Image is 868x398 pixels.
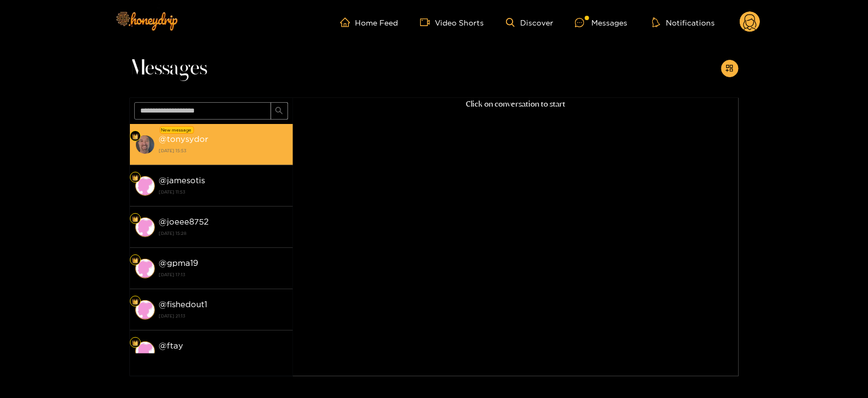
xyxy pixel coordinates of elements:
img: conversation [135,217,155,237]
img: Fan Level [132,216,139,222]
strong: [DATE] 03:00 [159,352,288,362]
strong: [DATE] 15:53 [159,146,288,156]
strong: [DATE] 11:53 [159,187,288,197]
img: conversation [135,176,155,196]
strong: [DATE] 21:13 [159,311,288,321]
img: Fan Level [132,298,139,305]
img: Fan Level [132,133,139,140]
img: conversation [135,259,155,278]
strong: @ jamesotis [159,176,205,185]
span: video-camera [420,17,435,27]
p: Click on conversation to start [293,98,739,110]
span: appstore-add [726,64,734,73]
a: Video Shorts [420,17,484,27]
a: Discover [506,18,553,27]
button: Notifications [649,17,718,28]
div: New message [160,126,194,134]
img: Fan Level [132,257,139,264]
a: Home Feed [340,17,398,27]
img: conversation [135,341,155,361]
span: search [275,107,283,116]
strong: [DATE] 15:28 [159,228,288,238]
strong: @ joeee8752 [159,217,209,226]
button: appstore-add [721,60,739,77]
img: Fan Level [132,175,139,181]
img: conversation [135,300,155,320]
strong: @ fishedout1 [159,300,208,309]
strong: @ ftay [159,341,184,350]
img: Fan Level [132,340,139,346]
span: Messages [130,55,208,82]
div: Messages [575,16,627,29]
button: search [271,102,288,120]
span: home [340,17,355,27]
strong: @ gpma19 [159,258,199,268]
strong: @ tonysydor [159,134,209,144]
strong: [DATE] 17:13 [159,270,288,279]
img: conversation [135,135,155,154]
